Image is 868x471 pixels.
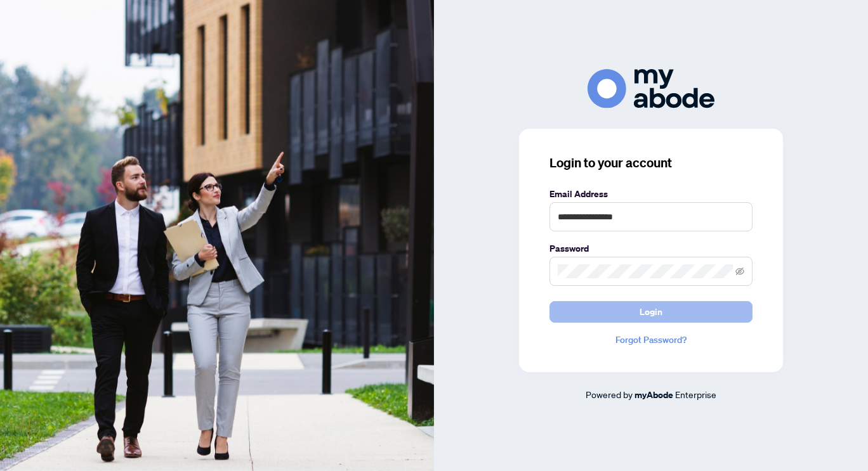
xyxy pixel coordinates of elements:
[588,69,714,108] img: ma-logo
[549,154,753,172] h3: Login to your account
[675,389,716,400] span: Enterprise
[549,242,753,255] label: Password
[640,302,662,322] span: Login
[586,389,633,400] span: Powered by
[549,301,753,323] button: Login
[549,333,753,347] a: Forgot Password?
[635,388,673,402] a: myAbode
[549,187,753,201] label: Email Address
[735,267,744,276] span: eye-invisible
